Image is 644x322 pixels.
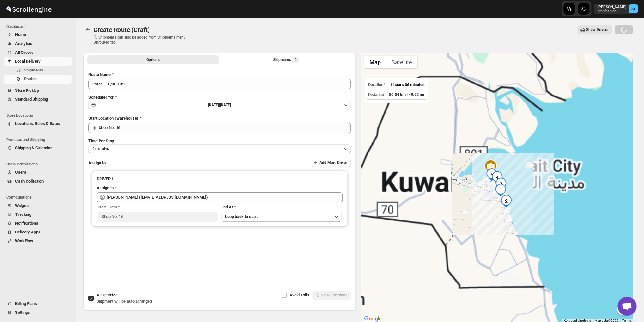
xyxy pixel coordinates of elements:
[491,171,503,184] div: 4
[311,158,351,167] button: Add More Driver
[631,7,635,11] text: AT
[4,299,72,308] button: Billing Plans
[6,137,73,142] span: Products and Shipping
[15,179,44,183] span: Cash Collection
[594,4,638,14] button: User menu
[368,92,384,97] span: Distance
[88,139,114,143] span: Time Per Stop
[221,212,342,222] button: Loop back to start
[6,24,73,29] span: Dashboard
[97,176,343,182] h3: DRIVER 1
[4,210,72,219] button: Tracking
[4,308,72,317] button: Settings
[225,214,258,219] span: Loop back to start
[4,30,72,39] button: Home
[4,39,72,48] button: Analytics
[24,68,43,72] span: Shipments
[4,144,72,152] button: Shipping & Calendar
[15,221,38,226] span: Notifications
[88,101,351,109] button: [DATE]|[DATE]
[99,123,351,133] input: Search location
[15,32,26,37] span: Home
[4,168,72,177] button: Users
[15,203,30,208] span: Widgets
[98,205,117,209] span: Start From
[6,113,73,118] span: Store Locations
[4,119,72,128] button: Locations, Rules & Rates
[97,185,114,191] div: Assign to
[295,57,297,62] span: 5
[92,146,109,151] span: 4 minutes
[4,201,72,210] button: Widgets
[4,48,72,57] button: All Orders
[220,55,352,64] button: Selected Shipments
[15,97,48,102] span: Standard Shipping
[107,192,343,202] input: Search assignee
[88,72,111,77] span: Route Name
[5,1,52,17] img: ScrollEngine
[319,160,347,165] span: Add More Driver
[617,297,636,316] a: Open chat
[364,56,386,68] button: Show street map
[96,293,118,297] span: AI Optimize
[94,35,193,45] p: ⓘ Shipments can also be added from Shipments menu Unrouted tab
[4,228,72,237] button: Delivery Apps
[390,82,425,87] span: 1 hours 36 minutes
[495,178,507,190] div: 3
[386,56,417,68] button: Show satellite imagery
[83,25,92,34] button: Routes
[146,57,160,62] span: Options
[598,4,626,9] p: [PERSON_NAME]
[586,27,608,32] span: Show Drivers
[15,212,31,217] span: Tracking
[24,77,37,81] span: Routes
[220,103,231,107] span: [DATE]
[15,238,33,243] span: WorkFlow
[15,88,39,93] span: Store PickUp
[577,25,612,34] button: Show Drivers
[6,162,73,167] span: Users Permissions
[15,170,26,175] span: Users
[289,293,309,297] span: Avoid Tolls
[4,219,72,228] button: Notifications
[4,177,72,186] button: Cash Collection
[4,237,72,245] button: WorkFlow
[221,204,342,210] div: End At
[15,301,37,306] span: Billing Plans
[15,146,52,150] span: Shipping & Calendar
[617,303,630,315] button: Map camera controls
[15,50,33,55] span: All Orders
[4,66,72,75] button: Shipments
[83,66,356,276] div: All Route Options
[494,184,507,196] div: 1
[208,103,220,107] span: [DATE] |
[629,4,638,13] span: Aziz Taher
[598,9,626,13] p: arabfashion1
[88,95,114,100] span: Scheduled for
[6,195,73,200] span: Configurations
[15,230,40,234] span: Delivery Apps
[87,55,219,64] button: All Route Options
[389,92,424,97] span: 80.34 km | 49.92 mi
[485,168,498,181] div: 5
[500,195,513,207] div: 2
[15,41,32,46] span: Analytics
[15,310,30,315] span: Settings
[15,121,60,126] span: Locations, Rules & Rates
[88,79,351,89] input: Eg: Bengaluru Route
[15,59,41,64] span: Local Delivery
[88,160,106,165] span: Assign to
[94,26,150,34] span: Create Route (Draft)
[88,116,138,121] span: Start Location (Warehouse)
[4,75,72,84] button: Routes
[368,82,385,87] span: Duration*
[96,299,152,304] span: Shipment will be auto arranged
[273,57,299,63] div: Shipments
[88,144,351,153] button: 4 minutes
